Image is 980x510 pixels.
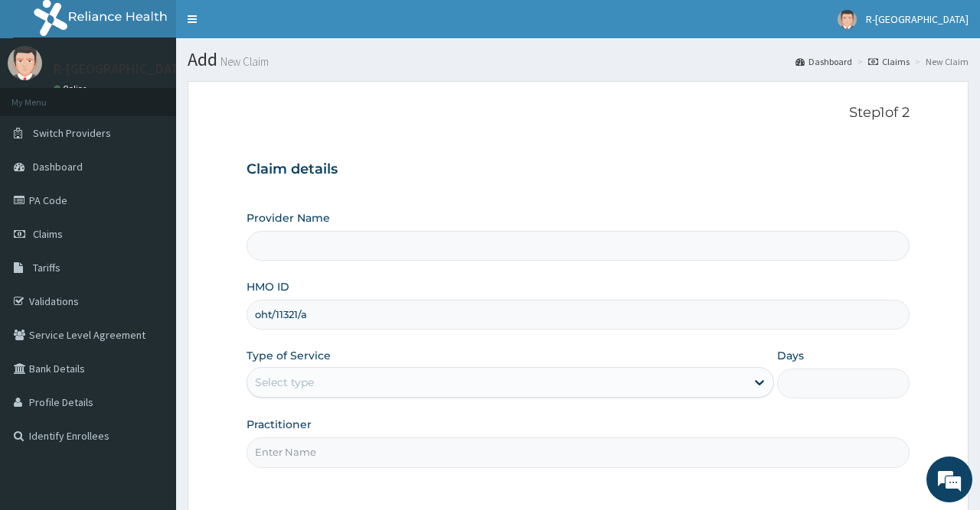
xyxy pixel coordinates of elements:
img: User Image [8,46,42,80]
input: Enter Name [247,437,909,467]
span: Tariffs [33,261,60,274]
a: Dashboard [795,55,852,68]
label: Provider Name [247,210,330,226]
label: HMO ID [247,279,289,294]
span: Claims [33,227,63,241]
p: R-[GEOGRAPHIC_DATA] [54,62,191,76]
input: Enter HMO ID [247,300,909,330]
label: Practitioner [247,417,312,432]
a: Claims [868,55,910,68]
p: Step 1 of 2 [247,105,909,122]
label: Days [777,348,804,363]
li: New Claim [911,55,969,68]
h1: Add [188,50,969,70]
span: Switch Providers [33,126,111,140]
a: Online [54,83,90,94]
span: Dashboard [33,160,83,174]
img: User Image [838,10,857,29]
div: Select type [255,375,314,390]
span: R-[GEOGRAPHIC_DATA] [866,12,969,26]
small: New Claim [217,56,269,67]
h3: Claim details [247,161,909,178]
label: Type of Service [247,348,331,363]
